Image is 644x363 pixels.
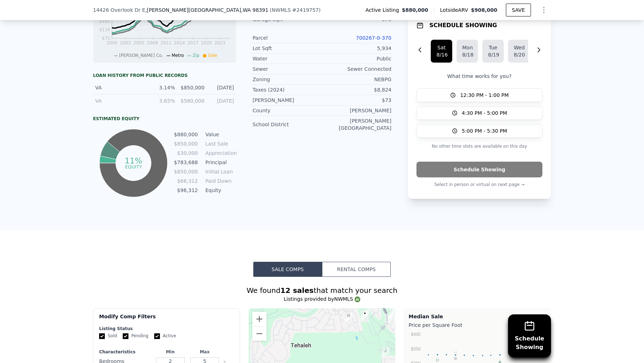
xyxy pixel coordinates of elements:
span: $880,000 [402,6,428,14]
div: Zoning [253,76,322,83]
div: Listings provided by NWMLS [93,295,551,303]
div: Median Sale [409,313,546,320]
button: 4:30 PM - 5:00 PM [416,106,542,120]
span: [PERSON_NAME] Co. [119,53,163,58]
td: Equity [204,186,236,194]
div: 14426 Overlook Dr E [361,310,369,322]
tspan: $116 [99,27,110,32]
tspan: 2020 [201,40,212,45]
span: Zip [192,53,199,58]
div: Price per Square Foot [409,320,546,330]
td: Paid Down [204,177,236,185]
div: Max [189,349,220,355]
div: 14517 199th Ave E [390,307,397,319]
div: Estimated Equity [93,116,236,122]
div: Sewer [253,65,322,73]
div: 3.65% [150,97,175,104]
input: Sold [99,333,105,339]
div: 8/16 [436,51,447,58]
div: Loan history from public records [93,73,236,78]
a: 700267-0-370 [356,35,391,41]
div: Listing Status [99,326,234,332]
span: Lotside ARV [440,6,471,14]
button: 12:30 PM - 1:00 PM [416,88,542,102]
button: Clear [223,360,226,363]
td: Value [204,131,236,138]
span: , WA 98391 [241,7,268,13]
div: Water [253,55,322,62]
td: $850,000 [174,140,198,148]
tspan: 2000 [107,40,118,45]
input: Active [154,333,160,339]
button: Wed8/20 [508,40,530,63]
label: Sold [99,333,117,339]
span: 4:30 PM - 5:00 PM [462,109,507,117]
span: NWMLS [272,7,291,13]
div: 8/18 [462,51,472,58]
div: [DATE] [209,97,234,104]
tspan: 2005 [133,40,145,45]
div: Characteristics [99,349,152,355]
div: NEBPG [322,76,391,83]
tspan: 2014 [174,40,185,45]
span: Metro [172,53,184,58]
label: Active [154,333,176,339]
tspan: $71 [102,36,110,41]
span: # 2419757 [292,7,319,13]
div: 14712 199th Ave E [385,314,393,326]
button: Sat8/16 [431,40,452,63]
div: 5,934 [322,45,391,52]
text: D [436,358,439,362]
button: Mon8/18 [457,40,478,63]
span: 12:30 PM - 1:00 PM [460,92,509,99]
label: Pending [123,333,148,339]
div: County [253,107,322,114]
span: 5:00 PM - 5:30 PM [462,127,507,134]
h1: SCHEDULE SHOWING [429,21,497,30]
td: Last Sale [204,140,236,148]
text: $400 [411,332,421,337]
span: , [PERSON_NAME][GEOGRAPHIC_DATA] [145,6,268,14]
span: $908,000 [471,7,497,13]
div: $8,824 [322,86,391,93]
div: School District [253,121,322,128]
button: 5:00 PM - 5:30 PM [416,124,542,138]
div: Parcel [253,34,322,41]
div: [PERSON_NAME] [322,107,391,114]
div: Modify Comp Filters [99,313,234,326]
div: 3.14% [150,84,175,91]
div: Tue [488,44,498,51]
input: Pending [123,333,128,339]
button: Sale Comps [253,262,322,277]
tspan: 11% [125,156,142,165]
strong: 12 sales [280,286,314,295]
div: $73 [322,97,391,104]
div: $580,000 [179,97,204,104]
td: $30,000 [174,149,198,157]
div: 19811 152nd Street Ct E [381,347,389,359]
button: SAVE [506,4,531,16]
div: Wed [514,44,524,51]
span: 14426 Overlook Dr E [93,6,145,14]
div: Lot Sqft [253,45,322,52]
div: Taxes (2024) [253,86,322,93]
text: J [454,357,457,361]
div: Min [155,349,186,355]
tspan: $161 [99,19,110,24]
button: Rental Comps [322,262,391,277]
div: $850,000 [179,84,204,91]
p: No other time slots are available on this day [416,142,542,151]
div: 14509 190th Avenue Ct E [345,312,352,324]
tspan: 2003 [120,40,131,45]
div: Mon [462,44,472,51]
p: What time works for you? [416,73,542,80]
tspan: 2023 [215,40,226,45]
td: $783,688 [174,158,198,166]
text: $350 [411,347,421,352]
td: $66,312 [174,177,198,185]
img: NWMLS Logo [355,296,360,302]
p: Select in person or virtual on next page → [416,180,542,189]
div: VA [95,84,146,91]
button: Show Options [537,3,551,17]
button: Zoom in [252,312,267,326]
